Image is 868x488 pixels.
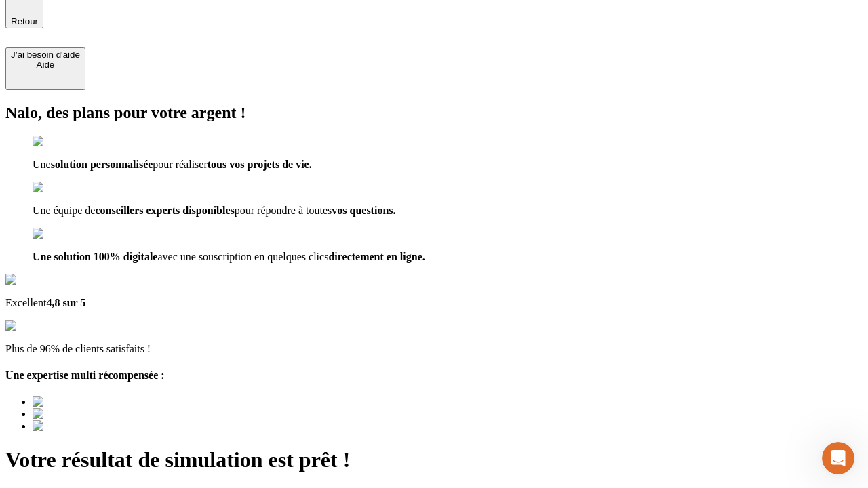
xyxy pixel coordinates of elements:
[157,251,328,262] span: avec une souscription en quelques clics
[5,447,863,472] h1: Votre résultat de simulation est prêt !
[5,343,863,355] p: Plus de 96% de clients satisfaits !
[5,104,863,122] h2: Nalo, des plans pour votre argent !
[5,274,84,286] img: Google Review
[153,159,207,170] span: pour réaliser
[332,205,395,216] span: vos questions.
[51,159,153,170] span: solution personnalisée
[46,297,85,308] span: 4,8 sur 5
[33,408,158,420] img: Best savings advice award
[208,159,312,170] span: tous vos projets de vie.
[5,47,85,90] button: J’ai besoin d'aideAide
[33,228,91,240] img: checkmark
[33,251,157,262] span: Une solution 100% digitale
[95,205,234,216] span: conseillers experts disponibles
[822,442,854,474] iframe: Intercom live chat
[11,60,80,70] div: Aide
[33,420,158,432] img: Best savings advice award
[11,49,80,60] div: J’ai besoin d'aide
[33,159,51,170] span: Une
[33,182,91,194] img: checkmark
[328,251,425,262] span: directement en ligne.
[5,297,46,308] span: Excellent
[5,369,863,382] h4: Une expertise multi récompensée :
[33,136,91,148] img: checkmark
[235,205,332,216] span: pour répondre à toutes
[5,320,73,332] img: reviews stars
[33,396,158,408] img: Best savings advice award
[33,205,95,216] span: Une équipe de
[11,16,38,26] span: Retour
